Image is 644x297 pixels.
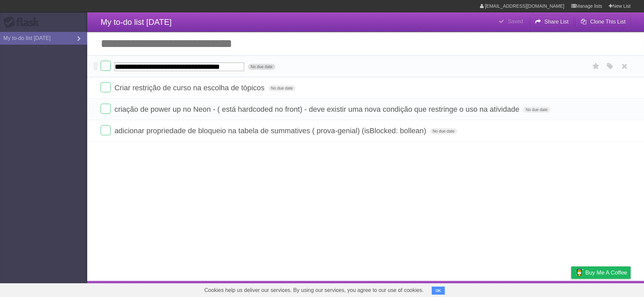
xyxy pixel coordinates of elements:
span: No due date [523,107,550,113]
label: Done [101,125,111,135]
b: Share List [544,19,569,24]
label: Star task [590,61,602,72]
span: No due date [248,64,275,70]
label: Done [101,61,111,71]
span: No due date [268,85,296,91]
span: Criar restrição de curso na escolha de tópicos [114,84,266,92]
span: My to-do list [DATE] [101,17,172,27]
button: OK [432,287,445,295]
span: Cookies help us deliver our services. By using our services, you agree to our use of cookies. [198,284,430,297]
span: Buy me a coffee [585,267,627,279]
span: No due date [430,128,457,134]
img: Buy me a coffee [575,267,584,278]
label: Done [101,104,111,114]
label: Done [101,82,111,92]
div: Flask [3,16,44,29]
b: Clone This List [590,19,626,24]
button: Clone This List [575,16,631,28]
a: Terms [540,283,554,295]
a: About [482,283,496,295]
a: Buy me a coffee [571,266,631,279]
span: adicionar propriedade de bloqueio na tabela de summatives ( prova-genial) (isBlocked: bollean) [114,127,428,135]
a: Suggest a feature [588,283,631,295]
button: Share List [530,16,574,28]
a: Privacy [562,283,580,295]
b: Saved [508,18,523,24]
span: criação de power up no Neon - ( está hardcoded no front) - deve existir uma nova condição que res... [114,105,521,113]
a: Developers [504,283,531,295]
